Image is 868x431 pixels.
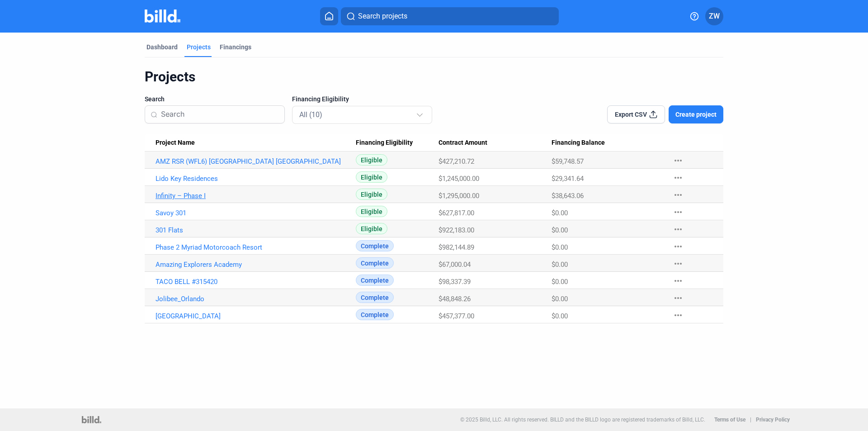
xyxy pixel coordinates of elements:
[460,417,705,423] p: © 2025 Billd, LLC. All rights reserved. BILLD and the BILLD logo are registered trademarks of Bil...
[709,11,720,22] span: ZW
[673,293,684,303] mat-icon: more_horiz
[356,240,394,251] span: Complete
[673,275,684,286] mat-icon: more_horiz
[673,224,684,235] mat-icon: more_horiz
[358,11,407,22] span: Search projects
[552,139,605,147] span: Financing Balance
[156,139,195,147] span: Project Name
[673,258,684,269] mat-icon: more_horiz
[156,243,356,251] a: Phase 2 Myriad Motorcoach Resort
[156,175,356,183] a: Lido Key Residences
[146,43,178,52] div: Dashboard
[145,9,180,23] img: Billd Company Logo
[356,206,387,217] span: Eligible
[439,295,471,303] span: $48,848.26
[145,95,165,104] span: Search
[156,312,356,320] a: [GEOGRAPHIC_DATA]
[607,105,665,123] button: Export CSV
[356,171,387,183] span: Eligible
[552,226,568,234] span: $0.00
[439,312,474,320] span: $457,377.00
[705,7,723,25] button: ZW
[439,243,474,251] span: $982,144.89
[156,295,356,303] a: Jolibee_Orlando
[156,260,356,269] a: Amazing Explorers Academy
[552,278,568,286] span: $0.00
[439,192,479,200] span: $1,295,000.00
[156,157,356,166] a: AMZ RSR (WFL6) [GEOGRAPHIC_DATA] [GEOGRAPHIC_DATA]
[156,139,356,147] div: Project Name
[439,139,487,147] span: Contract Amount
[615,110,647,119] span: Export CSV
[673,310,684,321] mat-icon: more_horiz
[673,155,684,166] mat-icon: more_horiz
[552,209,568,217] span: $0.00
[552,312,568,320] span: $0.00
[145,68,723,85] div: Projects
[439,278,471,286] span: $98,337.39
[439,260,471,269] span: $67,000.04
[439,209,474,217] span: $627,817.00
[356,257,394,269] span: Complete
[356,309,394,320] span: Complete
[341,7,559,25] button: Search projects
[356,139,439,147] div: Financing Eligibility
[156,192,356,200] a: Infinity – Phase I
[82,416,101,423] img: logo
[552,260,568,269] span: $0.00
[552,157,584,166] span: $59,748.57
[673,207,684,218] mat-icon: more_horiz
[156,278,356,286] a: TACO BELL #315420
[714,417,745,423] b: Terms of Use
[439,139,552,147] div: Contract Amount
[669,105,723,123] button: Create project
[220,43,251,52] div: Financings
[673,241,684,252] mat-icon: more_horiz
[552,243,568,251] span: $0.00
[552,139,664,147] div: Financing Balance
[292,95,349,104] span: Financing Eligibility
[187,43,211,52] div: Projects
[673,189,684,200] mat-icon: more_horiz
[156,226,356,234] a: 301 Flats
[161,105,279,124] input: Search
[439,226,474,234] span: $922,183.00
[756,417,790,423] b: Privacy Policy
[439,157,474,166] span: $427,210.72
[439,175,479,183] span: $1,245,000.00
[356,189,387,200] span: Eligible
[552,175,584,183] span: $29,341.64
[299,110,322,119] mat-select-trigger: All (10)
[356,139,413,147] span: Financing Eligibility
[675,110,717,119] span: Create project
[356,223,387,234] span: Eligible
[356,275,394,286] span: Complete
[356,154,387,166] span: Eligible
[156,209,356,217] a: Savoy 301
[750,417,751,423] p: |
[552,295,568,303] span: $0.00
[356,292,394,303] span: Complete
[552,192,584,200] span: $38,643.06
[673,172,684,183] mat-icon: more_horiz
